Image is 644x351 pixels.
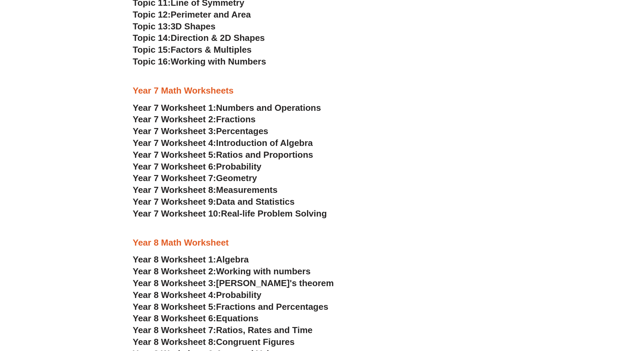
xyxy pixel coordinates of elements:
[133,173,257,183] a: Year 7 Worksheet 7:Geometry
[133,254,249,265] a: Year 8 Worksheet 1:Algebra
[171,21,216,31] span: 3D Shapes
[216,197,295,207] span: Data and Statistics
[133,266,216,276] span: Year 8 Worksheet 2:
[133,208,221,219] span: Year 7 Worksheet 10:
[133,185,278,195] a: Year 7 Worksheet 8:Measurements
[133,302,329,312] a: Year 8 Worksheet 5:Fractions and Percentages
[133,173,216,183] span: Year 7 Worksheet 7:
[216,126,268,136] span: Percentages
[133,197,295,207] a: Year 7 Worksheet 9:Data and Statistics
[133,337,295,347] a: Year 8 Worksheet 8:Congruent Figures
[216,325,312,335] span: Ratios, Rates and Time
[216,290,261,300] span: Probability
[133,266,311,276] a: Year 8 Worksheet 2:Working with numbers
[133,9,251,20] a: Topic 12:Perimeter and Area
[133,208,327,219] a: Year 7 Worksheet 10:Real-life Problem Solving
[133,56,171,67] span: Topic 16:
[133,278,334,288] a: Year 8 Worksheet 3:[PERSON_NAME]'s theorem
[216,313,259,323] span: Equations
[133,197,216,207] span: Year 7 Worksheet 9:
[171,56,266,67] span: Working with Numbers
[216,103,321,113] span: Numbers and Operations
[133,103,321,113] a: Year 7 Worksheet 1:Numbers and Operations
[216,254,249,265] span: Algebra
[171,33,265,43] span: Direction & 2D Shapes
[133,150,313,160] a: Year 7 Worksheet 5:Ratios and Proportions
[133,337,216,347] span: Year 8 Worksheet 8:
[133,254,216,265] span: Year 8 Worksheet 1:
[133,33,265,43] a: Topic 14:Direction & 2D Shapes
[133,21,171,31] span: Topic 13:
[171,45,252,55] span: Factors & Multiples
[133,126,216,136] span: Year 7 Worksheet 3:
[133,21,216,31] a: Topic 13:3D Shapes
[133,237,511,249] h3: Year 8 Math Worksheet
[133,290,216,300] span: Year 8 Worksheet 4:
[216,337,294,347] span: Congruent Figures
[133,278,216,288] span: Year 8 Worksheet 3:
[216,266,311,276] span: Working with numbers
[133,138,313,148] a: Year 7 Worksheet 4:Introduction of Algebra
[133,313,216,323] span: Year 8 Worksheet 6:
[133,85,511,97] h3: Year 7 Math Worksheets
[216,302,328,312] span: Fractions and Percentages
[221,208,327,219] span: Real-life Problem Solving
[133,138,216,148] span: Year 7 Worksheet 4:
[133,325,216,335] span: Year 8 Worksheet 7:
[133,33,171,43] span: Topic 14:
[216,138,313,148] span: Introduction of Algebra
[133,161,262,172] a: Year 7 Worksheet 6:Probability
[133,161,216,172] span: Year 7 Worksheet 6:
[216,173,257,183] span: Geometry
[216,278,334,288] span: [PERSON_NAME]'s theorem
[133,185,216,195] span: Year 7 Worksheet 8:
[133,9,171,20] span: Topic 12:
[216,161,261,172] span: Probability
[133,114,256,124] a: Year 7 Worksheet 2:Fractions
[216,114,256,124] span: Fractions
[216,185,278,195] span: Measurements
[531,275,644,351] iframe: Chat Widget
[216,150,313,160] span: Ratios and Proportions
[133,45,252,55] a: Topic 15:Factors & Multiples
[133,302,216,312] span: Year 8 Worksheet 5:
[133,150,216,160] span: Year 7 Worksheet 5:
[133,325,313,335] a: Year 8 Worksheet 7:Ratios, Rates and Time
[133,56,266,67] a: Topic 16:Working with Numbers
[133,313,259,323] a: Year 8 Worksheet 6:Equations
[133,103,216,113] span: Year 7 Worksheet 1:
[171,9,251,20] span: Perimeter and Area
[133,45,171,55] span: Topic 15:
[133,126,268,136] a: Year 7 Worksheet 3:Percentages
[133,114,216,124] span: Year 7 Worksheet 2:
[133,290,262,300] a: Year 8 Worksheet 4:Probability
